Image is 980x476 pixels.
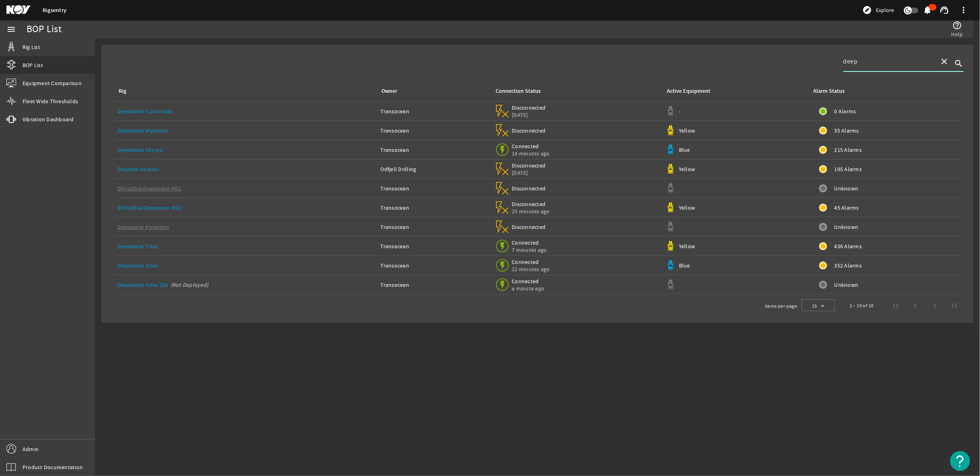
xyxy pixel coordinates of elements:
span: [DATE] [512,111,546,118]
mat-icon: close [940,57,949,66]
span: Yellow [679,243,695,250]
div: (Not Deployed) [170,281,209,288]
span: Admin [23,445,39,453]
a: Deepwater Poseidon [117,223,169,231]
span: BOP List [23,61,43,69]
span: Disconnected [512,127,546,134]
div: Active Equipment [667,87,710,96]
img: Graypod.svg [666,280,676,290]
div: Owner [382,87,398,96]
div: Transocean [381,261,488,270]
input: Search... [843,57,933,66]
span: Connected [512,143,550,150]
mat-icon: help_outline [953,20,962,30]
div: Transocean [381,184,488,192]
div: Transocean [381,242,488,250]
img: Graypod.svg [666,106,676,116]
span: 7 minutes ago [512,246,547,253]
span: 352 Alarms [834,261,862,270]
mat-icon: support_agent [940,5,949,15]
div: Alarm Status [814,87,845,96]
a: Deepwater Atlas [117,262,158,269]
img: Yellowpod.svg [666,125,676,135]
img: Yellowpod.svg [666,164,676,174]
div: Transocean [381,127,488,135]
a: Rigsentry [43,6,66,14]
span: 25 minutes ago [512,208,550,215]
span: 12 minutes ago [512,266,550,273]
span: 215 Alarms [834,146,862,154]
span: 45 Alarms [834,204,859,212]
button: more_vert [954,0,974,20]
img: Yellowpod.svg [666,241,676,251]
span: Disconnected [512,185,546,192]
a: Deepwater Skyros [117,146,162,153]
a: Deepwater Atlas 20k [117,281,168,288]
span: Disconnected [512,104,546,111]
a: Deepwater Corcovado [117,108,173,115]
div: BOP List [27,25,62,33]
span: Connected [512,239,547,246]
span: Unknown [834,223,859,231]
span: [DATE] [512,169,546,176]
span: 0 Alarms [834,107,856,115]
span: Yellow [679,204,695,211]
mat-icon: menu [6,25,16,34]
span: - [679,108,681,115]
span: Disconnected [512,200,550,208]
div: Transocean [381,107,488,115]
img: Bluepod.svg [666,145,676,155]
img: Bluepod.svg [666,260,676,270]
mat-icon: vibration [6,114,16,124]
mat-icon: notifications [923,5,933,15]
div: Connection Status [496,87,541,96]
span: Disconnected [512,162,546,169]
span: Connected [512,278,546,285]
span: Connected [512,258,550,266]
div: Transocean [381,204,488,212]
div: Transocean [381,146,488,154]
img: Graypod.svg [666,183,676,193]
span: Help [951,30,963,38]
div: 1 – 10 of 10 [850,302,874,310]
div: Owner [381,87,485,96]
span: Unknown [834,184,859,192]
span: Yellow [679,127,695,134]
span: 195 Alarms [834,165,862,173]
a: Deepwater Mykonos [117,127,168,134]
span: Equipment Comparison [23,79,82,87]
span: Yellow [679,165,695,173]
a: Deepwater Titan [117,243,159,250]
img: Graypod.svg [666,222,676,232]
img: Yellowpod.svg [666,202,676,212]
div: Transocean [381,281,488,289]
button: Explore [859,4,898,16]
span: Blue [679,146,690,153]
div: Rig [119,87,126,96]
span: 436 Alarms [834,242,862,250]
a: Dhirubhai Deepwater KG2 [117,204,182,211]
span: Rig List [23,43,40,51]
span: Explore [876,6,894,14]
span: Product Documentation [23,463,83,471]
span: a minute ago [512,285,546,292]
a: Deepsea Atlantic [117,165,159,173]
span: Disconnected [512,223,546,231]
span: Fleet Wide Thresholds [23,97,78,105]
span: Vibration Dashboard [23,115,74,123]
div: Odfjell Drilling [381,165,488,173]
div: Transocean [381,223,488,231]
span: Blue [679,262,690,269]
div: Items per page: [765,302,798,310]
mat-icon: explore [863,5,872,15]
span: 14 minutes ago [512,150,550,157]
a: Dhirubhai Deepwater KG1 [117,185,182,192]
div: Rig [117,87,371,96]
button: Open Resource Center [950,451,970,471]
i: search [954,59,964,68]
span: 35 Alarms [834,127,859,135]
span: Unknown [834,281,859,289]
